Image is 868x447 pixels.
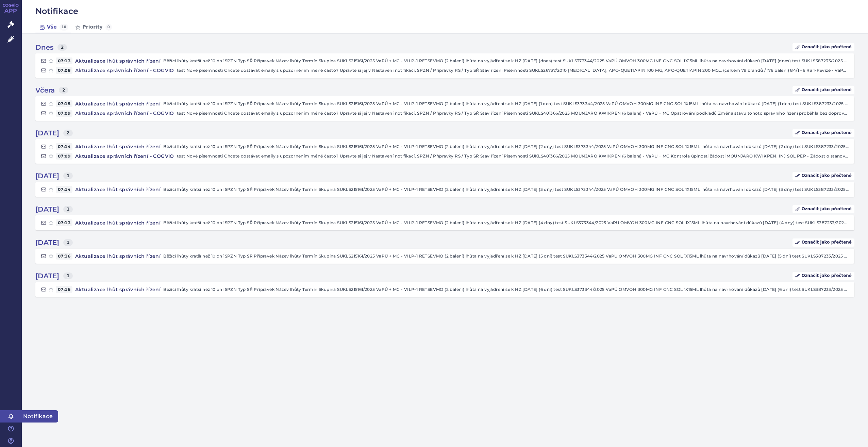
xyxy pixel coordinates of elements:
span: 07:16 [56,286,72,293]
p: Běžící lhůty kratší než 10 dní SPZN Typ SŘ Přípravek Název lhůty Termín Skupina SUKLS215161/2025 ... [163,186,849,193]
h4: Aktualizace lhůt správních řízení [72,219,163,226]
h4: Aktualizace lhůt správních řízení [72,100,163,107]
strong: [DATE] [35,172,59,180]
h4: Aktualizace správních řízení - COGVIO [72,153,177,160]
span: Notifikace [22,410,58,423]
span: 1 [63,239,73,246]
a: Označit jako přečtené [792,86,854,94]
span: 2 [57,44,67,51]
a: Označit jako přečtené [792,172,854,180]
span: 1 [63,172,73,179]
span: 07:15 [56,100,72,107]
p: Běžící lhůty kratší než 10 dní SPZN Typ SŘ Přípravek Název lhůty Termín Skupina SUKLS215161/2025 ... [163,100,849,107]
strong: [DATE] [35,272,59,280]
h4: Aktualizace lhůt správních řízení [72,253,163,260]
a: Označit jako přečtené [792,43,854,51]
a: Označit jako přečtené [792,129,854,137]
span: 07:09 [56,110,72,117]
span: 07:13 [56,219,72,226]
p: Běžící lhůty kratší než 10 dní SPZN Typ SŘ Přípravek Název lhůty Termín Skupina SUKLS215161/2025 ... [163,143,849,150]
span: 07:13 [56,57,72,64]
span: 07:09 [56,153,72,160]
p: Běžící lhůty kratší než 10 dní SPZN Typ SŘ Přípravek Název lhůty Termín Skupina SUKLS215161/2025 ... [163,286,849,293]
h4: Aktualizace lhůt správních řízení [72,286,163,293]
span: 07:16 [56,253,72,260]
span: 07:14 [56,186,72,193]
p: test Nové písemnosti Chcete dostávat emaily s upozorněním méně často? Upravte si jej v Nastavení ... [177,153,849,160]
strong: Včera [35,86,55,94]
a: Označit jako přečtené [792,272,854,280]
p: Běžící lhůty kratší než 10 dní SPZN Typ SŘ Přípravek Název lhůty Termín Skupina SUKLS215161/2025 ... [163,57,849,64]
span: 07:14 [56,143,72,150]
h4: Aktualizace lhůt správních řízení [72,186,163,193]
h2: Notifikace [35,5,854,17]
span: 2 [63,130,73,136]
span: 0 [105,24,112,31]
strong: [DATE] [35,205,59,213]
p: Běžící lhůty kratší než 10 dní SPZN Typ SŘ Přípravek Název lhůty Termín Skupina SUKLS215161/2025 ... [163,253,849,260]
a: Označit jako přečtené [792,238,854,247]
span: 1 [63,272,73,279]
h4: Aktualizace lhůt správních řízení [72,57,163,64]
span: 2 [59,87,68,94]
a: Priority0 [71,21,115,33]
h4: Aktualizace správních řízení - COGVIO [72,67,177,74]
strong: [DATE] [35,129,59,137]
strong: [DATE] [35,238,59,247]
h4: Aktualizace lhůt správních řízení [72,143,163,150]
strong: Dnes [35,43,53,51]
span: 1 [63,206,73,213]
h4: Aktualizace správních řízení - COGVIO [72,110,177,117]
p: test Nové písemnosti Chcete dostávat emaily s upozorněním méně často? Upravte si jej v Nastavení ... [177,110,849,117]
p: Běžící lhůty kratší než 10 dní SPZN Typ SŘ Přípravek Název lhůty Termín Skupina SUKLS215161/2025 ... [163,219,849,226]
p: test Nové písemnosti Chcete dostávat emaily s upozorněním méně často? Upravte si jej v Nastavení ... [177,67,849,74]
span: 07:08 [56,67,72,74]
a: Označit jako přečtené [792,205,854,213]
